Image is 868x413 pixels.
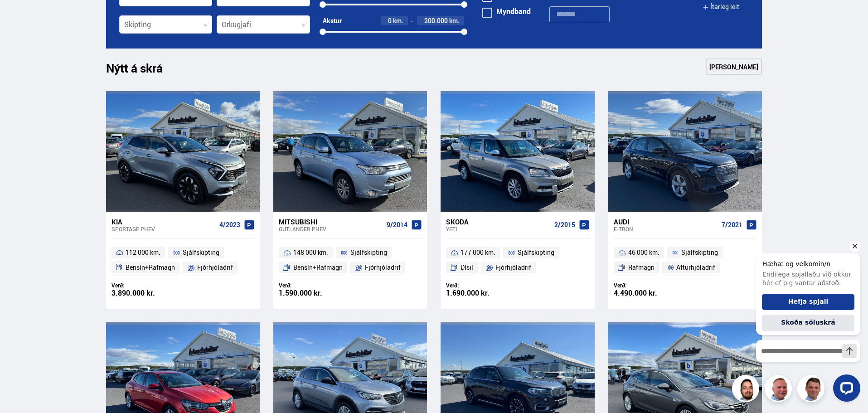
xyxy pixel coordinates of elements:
span: 148 000 km. [293,247,328,258]
div: Skoda [446,218,550,226]
div: Kia [112,218,216,226]
div: Sportage PHEV [112,226,216,232]
span: km. [449,17,460,24]
h1: Nýtt á skrá [106,61,179,80]
div: e-tron [614,226,718,232]
span: Fjórhjóladrif [197,262,233,273]
iframe: LiveChat chat widget [749,237,864,409]
span: Afturhjóladrif [676,262,715,273]
a: Skoda Yeti 2/2015 177 000 km. Sjálfskipting Dísil Fjórhjóladrif Verð: 1.690.000 kr. [441,212,594,309]
div: Verð: [446,282,518,289]
span: 4/2023 [219,221,240,228]
label: Myndband [482,8,531,15]
span: Sjálfskipting [681,247,718,258]
div: 3.890.000 kr. [112,289,183,297]
span: 112 000 km. [126,247,160,258]
span: Sjálfskipting [518,247,554,258]
div: 4.490.000 kr. [614,289,685,297]
span: 200.000 [424,16,448,25]
span: Rafmagn [628,262,655,273]
div: Verð: [112,282,183,289]
span: 9/2014 [387,221,407,228]
a: [PERSON_NAME] [706,58,762,75]
span: Fjórhjóladrif [495,262,531,273]
a: Audi e-tron 7/2021 46 000 km. Sjálfskipting Rafmagn Afturhjóladrif Verð: 4.490.000 kr. [608,212,762,309]
span: Fjórhjóladrif [365,262,401,273]
span: 177 000 km. [461,247,495,258]
a: Mitsubishi Outlander PHEV 9/2014 148 000 km. Sjálfskipting Bensín+Rafmagn Fjórhjóladrif Verð: 1.5... [273,212,427,309]
img: nhp88E3Fdnt1Opn2.png [733,376,761,403]
div: Audi [614,218,718,226]
span: 7/2021 [722,221,742,228]
span: Bensín+Rafmagn [293,262,343,273]
div: Mitsubishi [279,218,383,226]
div: Verð: [614,282,685,289]
div: 1.590.000 kr. [279,289,350,297]
span: Dísil [461,262,473,273]
div: Verð: [279,282,350,289]
span: Sjálfskipting [350,247,387,258]
span: 2/2015 [554,221,575,228]
div: Akstur [323,17,342,24]
div: Outlander PHEV [279,226,383,232]
div: 1.690.000 kr. [446,289,518,297]
span: 0 [388,16,392,25]
span: Sjálfskipting [183,247,219,258]
div: Yeti [446,226,550,232]
span: km. [393,17,403,24]
a: Kia Sportage PHEV 4/2023 112 000 km. Sjálfskipting Bensín+Rafmagn Fjórhjóladrif Verð: 3.890.000 kr. [106,212,260,309]
span: 46 000 km. [628,247,659,258]
span: Bensín+Rafmagn [126,262,175,273]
